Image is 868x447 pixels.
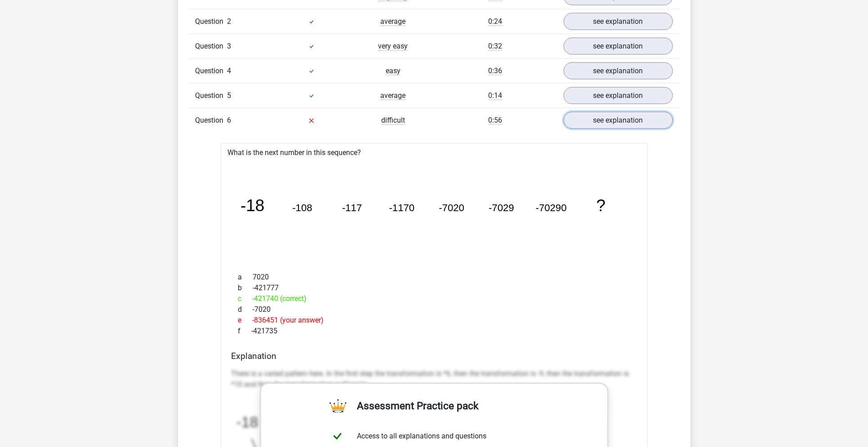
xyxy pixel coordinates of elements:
span: 5 [227,91,231,100]
div: 7020 [231,272,637,283]
span: 0:56 [489,116,503,125]
a: see explanation [564,62,673,80]
a: see explanation [564,112,673,129]
a: see explanation [564,38,673,55]
span: 0:32 [489,42,503,51]
span: e [238,315,253,326]
tspan: -108 [292,203,312,214]
span: Question [196,90,227,101]
span: c [238,294,253,305]
span: Question [196,16,227,27]
tspan: -18 [236,414,258,431]
span: 0:24 [489,17,503,26]
tspan: -70290 [535,203,566,214]
span: d [238,305,253,315]
span: b [238,283,253,294]
div: -421735 [231,326,637,337]
a: see explanation [564,87,673,104]
span: 0:14 [489,91,503,100]
span: Question [196,41,227,52]
span: average [381,91,406,100]
a: see explanation [564,13,673,30]
tspan: -117 [342,203,362,214]
div: -421740 (correct) [231,294,637,305]
span: very easy [378,42,408,51]
p: There is a varied pattern here. In the first step the transformation is *6, then the transformati... [231,369,637,390]
span: Question [196,115,227,126]
span: average [381,17,406,26]
span: 0:36 [489,66,503,75]
span: Question [196,66,227,76]
span: 4 [227,66,231,75]
div: -421777 [231,283,637,294]
span: 3 [227,42,231,50]
span: difficult [381,116,405,125]
span: 2 [227,17,231,26]
span: a [238,272,253,283]
tspan: -7020 [439,203,464,214]
tspan: -18 [240,197,264,215]
span: f [238,326,252,337]
div: -836451 (your answer) [231,315,637,326]
tspan: ? [596,197,605,215]
div: -7020 [231,305,637,315]
tspan: -7029 [489,203,514,214]
span: 6 [227,116,231,124]
tspan: -1170 [389,203,414,214]
span: easy [386,66,401,75]
h4: Explanation [231,351,637,362]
